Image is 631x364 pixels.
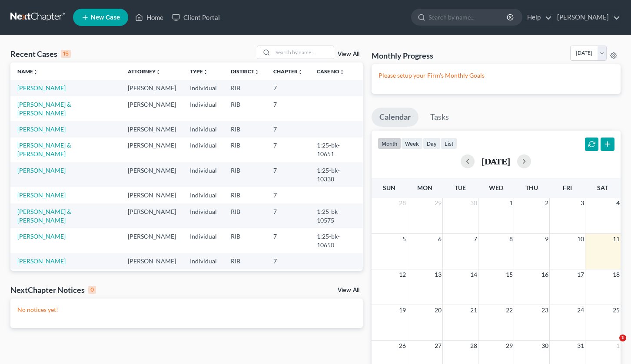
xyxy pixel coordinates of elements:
td: 7 [266,253,310,269]
td: Individual [183,269,224,285]
span: 13 [434,269,442,280]
td: 7 [266,96,310,121]
a: Typeunfold_more [190,68,208,75]
h2: [DATE] [482,157,510,166]
button: list [441,138,457,149]
span: 21 [469,305,478,315]
span: Mon [417,184,432,191]
span: 9 [544,234,549,244]
td: 7 [266,80,310,96]
td: 1:25-bk-10338 [310,162,362,187]
i: unfold_more [33,69,38,75]
td: Individual [183,253,224,269]
i: unfold_more [298,69,303,75]
input: Search by name... [273,46,334,59]
i: unfold_more [203,69,208,75]
span: 8 [508,234,514,244]
button: week [401,138,423,149]
td: [PERSON_NAME] [121,162,183,187]
a: [PERSON_NAME] & [PERSON_NAME] [17,208,71,224]
a: View All [338,51,359,57]
td: RIB [224,203,266,228]
td: [PERSON_NAME] [121,96,183,121]
span: 10 [576,234,585,244]
span: 16 [541,269,549,280]
span: 25 [612,305,621,315]
td: 1:25-bk-10650 [310,228,362,253]
button: month [378,138,401,149]
td: 7 [266,203,310,228]
span: 29 [434,198,442,208]
td: Individual [183,228,224,253]
span: 6 [437,234,442,244]
span: 24 [576,305,585,315]
span: Tue [455,184,466,191]
a: Help [523,10,552,25]
td: Individual [183,187,224,203]
span: 22 [505,305,514,315]
span: 28 [398,198,407,208]
h3: Monthly Progress [372,50,433,61]
span: 5 [402,234,407,244]
td: [PERSON_NAME] [121,138,183,162]
i: unfold_more [156,69,161,75]
span: 23 [541,305,549,315]
span: 28 [469,341,478,351]
span: Fri [563,184,572,191]
iframe: Intercom live chat [601,334,622,355]
td: Individual [183,121,224,137]
td: [PERSON_NAME] [121,253,183,269]
td: 7 [266,121,310,137]
a: [PERSON_NAME] [17,125,66,133]
a: Client Portal [168,10,224,25]
span: 11 [612,234,621,244]
td: RIB [224,138,266,162]
div: Recent Cases [10,49,71,59]
span: Thu [525,184,538,191]
div: 15 [61,50,71,58]
td: 7 [266,187,310,203]
span: Sun [383,184,395,191]
td: RIB [224,269,266,285]
a: Tasks [422,108,457,127]
i: unfold_more [254,69,259,75]
a: [PERSON_NAME] [17,84,66,92]
a: Case Nounfold_more [317,68,345,75]
div: NextChapter Notices [10,285,96,295]
a: View All [338,287,359,293]
td: 7 [266,269,310,285]
input: Search by name... [428,9,508,25]
span: 26 [398,341,407,351]
td: RIB [224,121,266,137]
td: 7 [266,138,310,162]
td: RIB [224,253,266,269]
span: 29 [505,341,514,351]
span: 30 [469,198,478,208]
button: day [423,138,441,149]
td: RIB [224,80,266,96]
div: 0 [88,286,96,294]
span: 14 [469,269,478,280]
td: [PERSON_NAME] [121,121,183,137]
span: 2 [544,198,549,208]
span: 12 [398,269,407,280]
a: [PERSON_NAME] [17,233,66,240]
span: 19 [398,305,407,315]
td: [PERSON_NAME] [121,228,183,253]
span: 3 [580,198,585,208]
span: Sat [597,184,608,191]
span: 18 [612,269,621,280]
td: [PERSON_NAME] [121,187,183,203]
a: [PERSON_NAME] & [PERSON_NAME] [17,141,71,157]
td: [PERSON_NAME] [121,203,183,228]
td: RIB [224,228,266,253]
p: Please setup your Firm's Monthly Goals [379,71,614,80]
a: Nameunfold_more [17,68,38,75]
span: 27 [434,341,442,351]
td: Individual [183,203,224,228]
td: [PERSON_NAME] [121,269,183,285]
span: 30 [541,341,549,351]
td: Individual [183,162,224,187]
span: 7 [473,234,478,244]
td: Individual [183,96,224,121]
